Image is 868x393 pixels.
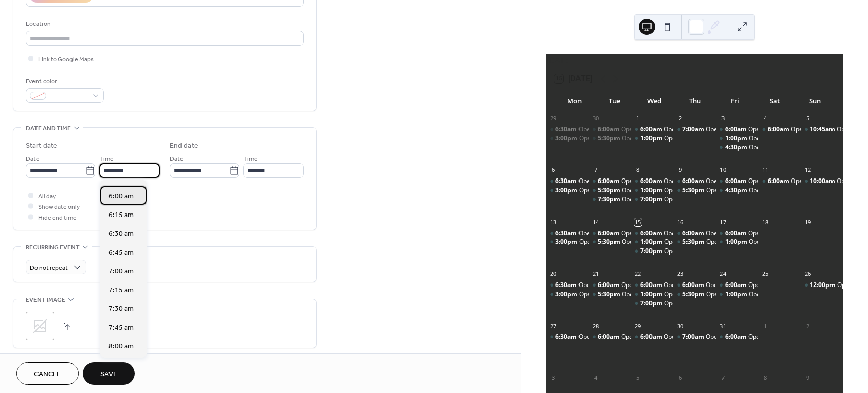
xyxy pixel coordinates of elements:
span: 5:30pm [598,290,622,299]
div: Open Gym [716,134,758,143]
span: 6:00am [640,281,664,290]
span: 1:00pm [640,134,664,143]
span: 5:30pm [682,238,706,246]
div: Open Gym [622,195,652,204]
div: 7 [719,374,727,381]
span: 6:30am [555,229,578,238]
div: Open Gym [748,229,778,238]
div: 29 [634,322,642,330]
div: Open Gym [546,186,589,195]
span: 6:00am [640,333,664,341]
div: [DATE] [546,54,843,66]
div: Open Gym [749,143,779,152]
div: Open Gym [578,177,608,186]
div: Open Gym [664,195,694,204]
div: Open Gym [631,177,674,186]
div: Open Gym [706,177,736,186]
span: 6:30am [555,177,578,186]
div: 23 [676,270,684,278]
span: Save [100,369,117,380]
button: Cancel [16,362,79,385]
div: 22 [634,270,642,278]
div: Open Gym [837,125,866,134]
div: Open Gym [706,229,736,238]
span: Link to Google Maps [38,54,94,65]
div: Event color [26,76,102,87]
span: 7:00pm [640,299,664,308]
div: Open Gym [579,134,609,143]
span: 6:15 am [108,210,134,221]
div: Open Gym [673,177,716,186]
span: 4:30pm [725,186,749,195]
div: Open Gym [664,290,694,299]
div: Open Gym [631,195,674,204]
span: 6:00am [598,229,621,238]
div: 18 [762,218,769,226]
div: Open Gym [589,229,631,238]
span: Show date only [38,202,80,212]
div: Open Gym [706,238,736,246]
div: 1 [634,115,642,122]
span: 1:00pm [640,238,664,246]
span: 7:45 am [108,323,134,333]
span: 3:00pm [555,238,579,246]
span: 6:00am [640,229,664,238]
div: Open Gym [673,281,716,290]
div: Open Gym [748,125,778,134]
div: Open Gym [706,186,736,195]
div: Open Gym [578,125,608,134]
div: Start date [26,140,57,151]
div: 28 [592,322,599,330]
div: Open Gym [801,177,843,186]
span: 6:00am [725,333,748,341]
span: 6:00am [598,281,621,290]
div: Open Gym [589,281,631,290]
div: ; [26,312,54,340]
div: Open Gym [622,134,652,143]
div: Open Gym [622,186,652,195]
span: 6:00am [768,125,791,134]
div: Open Gym [716,333,758,341]
div: Open Gym [631,229,674,238]
span: 7:00am [682,125,706,134]
span: 7:15 am [108,285,134,296]
span: 5:30pm [598,134,622,143]
span: 1:00pm [640,290,664,299]
div: Open Gym [621,333,651,341]
div: 21 [592,270,599,278]
span: 6:00am [725,229,748,238]
span: Event image [26,295,65,305]
div: Open Gym [664,238,694,246]
div: 25 [762,270,769,278]
span: 6:00am [682,229,706,238]
div: Open Gym [579,290,609,299]
span: 5:30pm [598,238,622,246]
span: 6:45 am [108,247,134,258]
span: 6:00am [725,281,748,290]
span: 10:00am [810,177,837,186]
div: Open Gym [621,281,651,290]
span: 6:30 am [108,229,134,239]
div: 7 [592,166,599,174]
div: Open Gym [749,134,779,143]
div: Open Gym [837,281,867,290]
span: 10:45am [810,125,837,134]
div: Open Gym [631,238,674,246]
span: 1:00pm [725,290,749,299]
div: Open Gym [589,125,631,134]
div: 10 [719,166,727,174]
div: 27 [549,322,557,330]
div: Open Gym [673,186,716,195]
div: 5 [634,374,642,381]
div: Open Gym [716,281,758,290]
div: 16 [676,218,684,226]
div: Open Gym [673,125,716,134]
div: Open Gym [716,238,758,246]
div: Open Gym [801,125,843,134]
span: 7:00 am [108,266,134,277]
div: Open Gym [621,229,651,238]
div: Open Gym [631,299,674,308]
div: Open Gym [748,281,778,290]
div: Open Gym [546,333,589,341]
div: 13 [549,218,557,226]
